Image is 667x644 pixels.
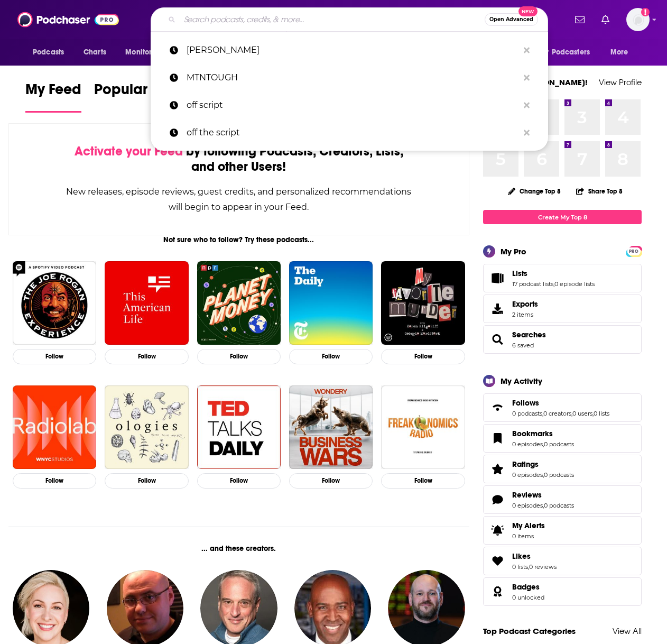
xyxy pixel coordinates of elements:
[512,280,553,288] a: 17 podcast lists
[599,77,642,87] a: View Profile
[571,11,589,29] a: Show notifications dropdown
[518,6,538,16] span: New
[539,45,590,60] span: For Podcasters
[187,36,518,64] p: joyce meyer
[487,462,508,476] a: Ratings
[485,13,538,26] button: Open AdvancedNew
[8,544,469,553] div: ... and these creators.
[572,410,592,417] a: 0 users
[151,119,548,146] a: off the script
[25,80,81,105] span: My Feed
[483,393,642,422] span: Follows
[512,429,553,438] span: Bookmarks
[13,261,96,345] img: The Joe Rogan Experience
[627,247,640,255] a: PRO
[626,8,650,31] span: Logged in as EllaRoseMurphy
[487,400,508,415] a: Follows
[641,8,650,16] svg: Email not verified
[544,502,574,509] a: 0 podcasts
[187,91,518,119] p: off script
[289,385,373,469] img: Business Wars
[544,440,574,448] a: 0 podcasts
[512,502,543,509] a: 0 episodes
[94,80,184,113] a: Popular Feed
[487,431,508,446] a: Bookmarks
[512,490,542,500] span: Reviews
[512,532,545,540] span: 0 items
[603,42,642,62] button: open menu
[483,577,642,606] span: Badges
[626,8,650,31] button: Show profile menu
[528,563,529,571] span: ,
[512,459,574,469] a: Ratings
[151,64,548,91] a: MTNTOUGH
[483,626,576,636] a: Top Podcast Categories
[512,490,574,500] a: Reviews
[512,398,609,408] a: Follows
[543,440,544,448] span: ,
[381,261,465,345] img: My Favorite Murder with Karen Kilgariff and Georgia Hardstark
[483,485,642,514] span: Reviews
[187,119,518,146] p: off the script
[105,385,188,469] img: Ologies with Alie Ward
[512,269,595,278] a: Lists
[512,521,545,530] span: My Alerts
[512,563,528,571] a: 0 lists
[125,45,163,60] span: Monitoring
[33,45,64,60] span: Podcasts
[501,246,526,256] div: My Pro
[8,235,469,244] div: Not sure who to follow? Try these podcasts...
[289,473,373,489] button: Follow
[94,80,184,105] span: Popular Feed
[512,342,534,349] a: 6 saved
[77,42,113,62] a: Charts
[512,582,544,592] a: Badges
[483,325,642,354] span: Searches
[487,332,508,347] a: Searches
[501,376,542,386] div: My Activity
[512,410,542,417] a: 0 podcasts
[197,385,281,469] a: TED Talks Daily
[381,349,465,364] button: Follow
[543,471,544,479] span: ,
[487,554,508,568] a: Likes
[512,594,544,601] a: 0 unlocked
[105,261,188,345] img: This American Life
[84,45,106,60] span: Charts
[17,10,119,30] img: Podchaser - Follow, Share and Rate Podcasts
[487,584,508,599] a: Badges
[544,471,574,479] a: 0 podcasts
[289,261,373,345] img: The Daily
[543,410,571,417] a: 0 creators
[610,45,628,60] span: More
[543,502,544,509] span: ,
[105,349,188,364] button: Follow
[512,440,543,448] a: 0 episodes
[627,247,640,255] span: PRO
[487,301,508,316] span: Exports
[487,523,508,538] span: My Alerts
[483,264,642,292] span: Lists
[512,311,538,318] span: 2 items
[571,410,572,417] span: ,
[483,424,642,453] span: Bookmarks
[483,295,642,323] a: Exports
[25,80,81,113] a: My Feed
[13,385,96,469] a: Radiolab
[512,582,540,592] span: Badges
[483,455,642,483] span: Ratings
[197,349,281,364] button: Follow
[592,410,594,417] span: ,
[25,42,78,62] button: open menu
[483,516,642,545] a: My Alerts
[542,410,543,417] span: ,
[197,261,281,345] img: Planet Money
[105,473,188,489] button: Follow
[483,547,642,575] span: Likes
